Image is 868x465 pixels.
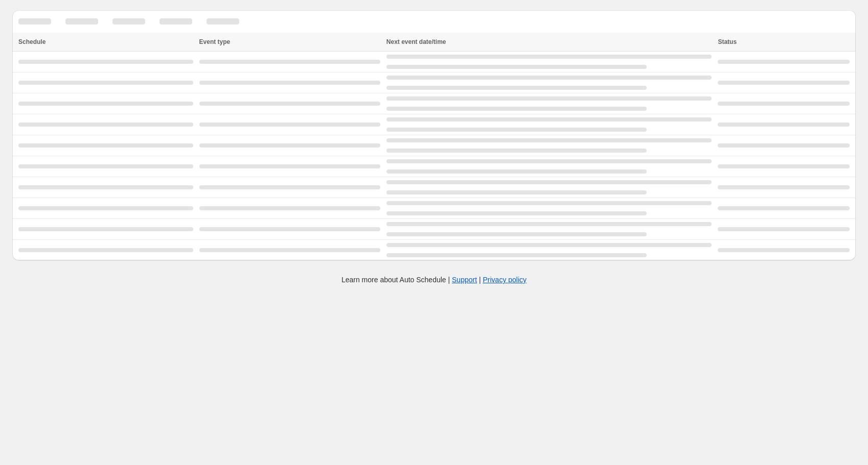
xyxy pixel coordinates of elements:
a: Support [452,276,477,284]
span: Next event date/time [386,38,446,45]
span: Event type [199,38,231,45]
a: Privacy policy [483,276,527,284]
span: Schedule [18,38,45,45]
span: Status [718,38,737,45]
p: Learn more about Auto Schedule | | [341,275,527,285]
